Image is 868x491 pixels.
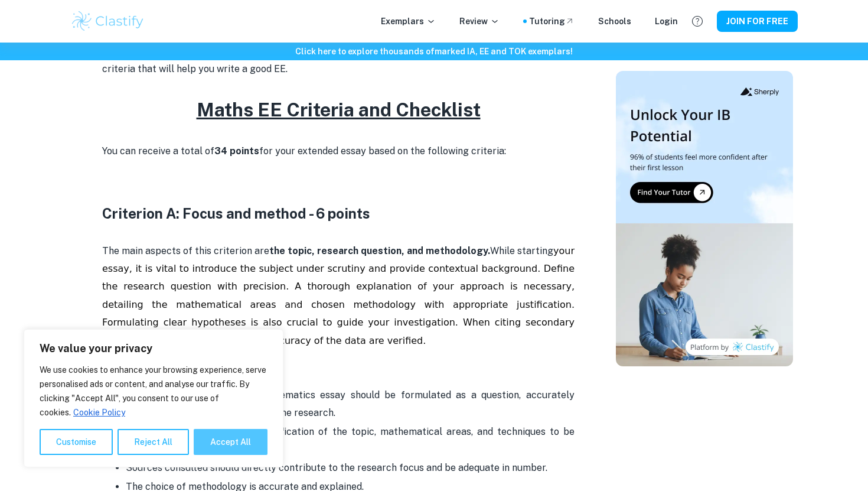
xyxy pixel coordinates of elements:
a: Tutoring [529,15,575,28]
u: Maths EE Criteria and Checklist [197,99,481,121]
h6: Click here to explore thousands of marked IA, EE and TOK exemplars ! [2,45,866,58]
a: Login [655,15,678,28]
button: Reject All [118,429,189,455]
p: Exemplars [381,15,436,28]
p: We value your privacy [40,342,267,356]
img: Clastify logo [70,9,145,33]
p: The research focus of the mathematics essay should be formulated as a question, accurately repres... [126,386,575,422]
button: JOIN FOR FREE [717,11,798,32]
button: Customise [40,429,113,455]
a: Cookie Policy [73,407,126,418]
strong: the topic, research question, and methodology. [269,245,490,256]
strong: 34 points [214,145,259,157]
span: your essay, it is vital to introduce the subject under scrutiny and provide contextual background... [102,245,577,346]
p: The main aspects of this criterion are While starting [102,224,575,386]
p: The EE should provide early clarification of the topic, mathematical areas, and techniques to be ... [126,423,575,459]
a: Schools [598,15,631,28]
p: You can receive a total of for your extended essay based on the following criteria: [102,124,575,160]
strong: Criterion A: Focus and method - 6 points [102,205,370,222]
div: We value your privacy [24,329,283,467]
button: Help and Feedback [687,11,707,31]
p: Review [459,15,500,28]
p: We use cookies to enhance your browsing experience, serve personalised ads or content, and analys... [40,363,267,420]
button: Accept All [194,429,267,455]
img: Thumbnail [616,71,793,366]
p: Sources consulted should directly contribute to the research focus and be adequate in number. [126,459,575,477]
